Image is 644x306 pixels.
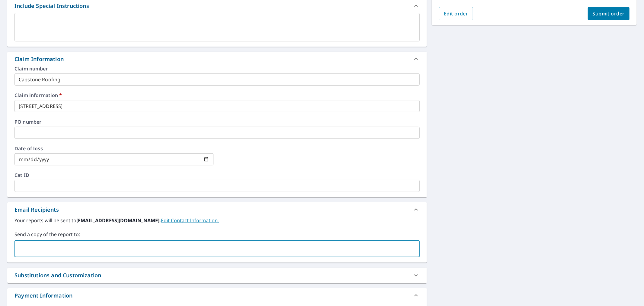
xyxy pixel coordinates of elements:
div: Payment Information [14,291,72,300]
label: Cat ID [14,173,420,177]
div: Substitutions and Customization [7,268,427,283]
button: Edit order [439,7,473,20]
div: Include Special Instructions [14,2,89,10]
div: Email Recipients [7,202,427,217]
div: Claim Information [7,52,427,66]
div: Claim Information [14,55,64,63]
div: Substitutions and Customization [14,271,101,279]
button: Submit order [588,7,630,20]
span: Submit order [593,10,625,17]
div: Payment Information [7,288,427,303]
label: Your reports will be sent to [14,217,420,224]
label: Date of loss [14,146,213,151]
label: Claim information [14,93,420,98]
span: Edit order [444,10,468,17]
div: Email Recipients [14,206,59,214]
label: Send a copy of the report to: [14,231,420,238]
b: [EMAIL_ADDRESS][DOMAIN_NAME]. [76,217,161,224]
label: PO number [14,119,420,124]
a: EditContactInfo [161,217,219,224]
label: Claim number [14,66,420,71]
